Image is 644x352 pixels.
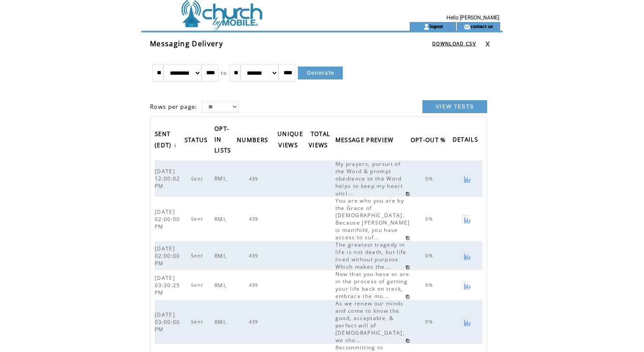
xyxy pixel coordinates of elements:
span: RMI, [214,282,229,289]
a: DOWNLOAD CSV [432,41,476,47]
span: [DATE] 03:00:00 PM [155,311,180,333]
span: 439 [249,176,261,182]
a: TOTAL VIEWS [309,127,332,153]
span: You are who you are by the Grace of [DEMOGRAPHIC_DATA]. Because [PERSON_NAME] is manifold, you ha... [335,197,410,241]
span: 439 [249,216,261,222]
span: DETAILS [453,133,480,148]
span: Hello [PERSON_NAME] [446,15,499,21]
a: STATUS [185,133,212,148]
span: 0% [425,282,435,288]
span: NUMBERS [237,134,270,148]
span: Sent [191,176,205,182]
span: Sent [191,253,205,259]
span: RMI, [214,252,229,260]
span: Sent [191,216,205,222]
span: As we renew our minds and come to know the good, acceptable, & perfect will of [DEMOGRAPHIC_DATA]... [335,300,405,344]
span: RMI, [214,175,229,182]
span: [DATE] 12:00:02 PM [155,168,180,190]
span: 0% [425,319,435,325]
span: Rows per page: [150,103,198,111]
span: [DATE] 02:00:00 PM [155,208,180,230]
span: The greatest tragedy in life is not death, but life lived without purpose. Which makes the... [335,241,407,270]
a: Generate [298,67,343,79]
img: account_icon.gif [423,23,430,30]
span: 0% [425,176,435,182]
span: 439 [249,282,261,288]
span: OPT-OUT % [411,134,448,148]
a: MESSAGE PREVIEW [335,133,398,148]
span: UNIQUE VIEWS [277,128,303,153]
a: VIEW TESTS [422,100,487,113]
span: [DATE] 03:30:25 PM [155,274,180,296]
span: 439 [249,253,261,259]
span: MESSAGE PREVIEW [335,134,396,148]
a: logout [430,23,443,29]
a: NUMBERS [237,133,272,148]
span: Sent [191,282,205,288]
span: Sent [191,319,205,325]
span: RMI, [214,318,229,326]
span: TOTAL VIEWS [309,128,330,153]
span: STATUS [185,134,210,148]
a: OPT-OUT % [411,133,450,148]
span: [DATE] 02:00:00 PM [155,245,180,267]
span: OPT-IN LISTS [214,123,233,159]
a: SENT (EDT)↓ [155,127,179,153]
span: 0% [425,216,435,222]
a: contact us [470,23,493,29]
span: My prayers, pursuit of the Word & prompt obedience to the Word helps to keep my heart uncl... [335,160,403,197]
a: UNIQUE VIEWS [277,127,303,153]
span: SENT (EDT) [155,128,174,153]
span: Now that you have or are in the process of getting your life back on track, embrace the mo... [335,270,410,300]
span: RMI, [214,216,229,223]
span: Messaging Delivery [150,39,223,48]
span: 0% [425,253,435,259]
span: to [221,70,226,76]
span: 439 [249,319,261,325]
img: contact_us_icon.gif [464,23,470,30]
